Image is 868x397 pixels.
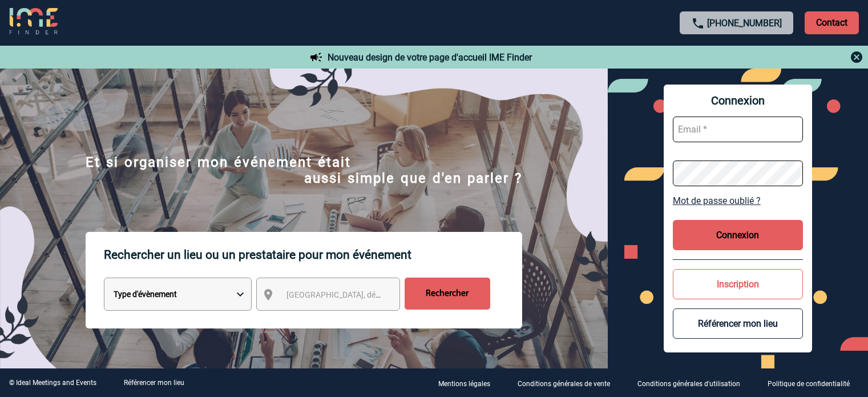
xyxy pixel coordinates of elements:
[637,380,740,388] p: Conditions générales d'utilisation
[691,17,705,30] img: call-24-px.png
[673,269,803,299] button: Inscription
[673,220,803,250] button: Connexion
[758,378,868,388] a: Politique de confidentialité
[518,380,610,388] p: Conditions générales de vente
[673,117,803,142] input: Email *
[104,232,522,278] p: Rechercher un lieu ou un prestataire pour mon événement
[673,308,803,339] button: Référencer mon lieu
[438,380,490,388] p: Mentions légales
[768,380,850,388] p: Politique de confidentialité
[707,18,782,29] a: [PHONE_NUMBER]
[405,278,490,310] input: Rechercher
[628,378,758,388] a: Conditions générales d'utilisation
[508,378,628,388] a: Conditions générales de vente
[429,378,508,388] a: Mentions légales
[124,379,184,387] a: Référencer mon lieu
[673,195,803,206] a: Mot de passe oublié ?
[673,94,803,107] span: Connexion
[286,290,445,299] span: [GEOGRAPHIC_DATA], département, région...
[805,11,859,34] p: Contact
[9,379,96,387] div: © Ideal Meetings and Events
